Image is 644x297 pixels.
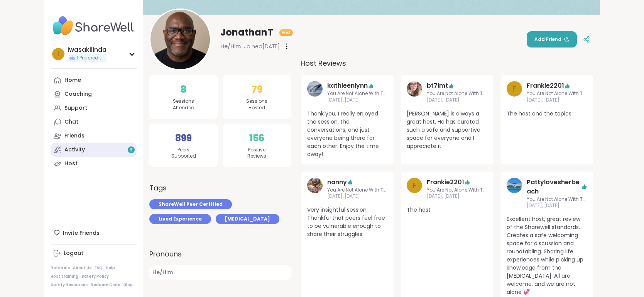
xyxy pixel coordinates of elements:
span: Excellent host, great review of the Sharewell standards. Creates a safe welcoming space for discu... [507,215,587,296]
span: He/Him [220,42,241,50]
img: Pattylovesherbeach [507,178,522,193]
span: Add Friend [534,36,569,43]
a: Frankie2201 [427,178,464,187]
div: Host [64,160,78,168]
span: Lived Experience [159,216,202,222]
a: bt7lmt [427,81,448,90]
a: F [507,81,522,104]
a: bt7lmt [407,81,422,104]
span: You Are Not Alone With This [427,90,487,97]
span: i [57,49,59,59]
span: [DATE], [DATE] [527,97,587,104]
a: kathleenlynn [307,81,323,104]
h3: Tags [149,183,167,193]
a: Pattylovesherbeach [507,178,522,209]
span: You Are Not Alone With This [327,187,388,193]
span: The host and the topics. [507,110,587,118]
img: bt7lmt [407,81,422,97]
div: Chat [64,118,78,126]
span: [DATE], [DATE] [527,202,587,209]
a: Friends [51,129,137,143]
a: Logout [51,246,137,260]
div: Coaching [64,90,92,98]
span: 8 [181,83,186,97]
a: About Us [73,265,91,271]
a: Safety Resources [51,282,88,288]
span: Host [282,30,291,36]
a: Activity3 [51,143,137,157]
a: Redeem Code [91,282,120,288]
span: [MEDICAL_DATA] [225,216,270,222]
span: Thank you, I really enjoyed the session, the conversations, and just everyone being there for eac... [307,110,388,158]
a: Support [51,101,137,115]
button: Add Friend [527,31,577,48]
a: Host [51,157,137,171]
span: F [412,180,417,191]
span: Joined [DATE] [244,42,280,50]
img: kathleenlynn [307,81,323,97]
span: 3 [130,147,132,153]
div: Activity [64,146,85,154]
span: ShareWell Peer Certified [159,201,223,208]
a: F [407,178,422,200]
span: Sessions Hosted [246,98,267,111]
div: Invite Friends [51,226,137,240]
div: Logout [64,249,83,257]
span: Positive Reviews [247,147,266,160]
span: You Are Not Alone With This [527,196,587,203]
div: iwasakilinda [68,46,106,54]
span: 899 [175,131,192,145]
span: 156 [249,131,264,145]
span: The host [407,206,487,214]
span: [PERSON_NAME] is always a great host. He has curated such a safe and supportive space for everyon... [407,110,487,150]
div: Support [64,104,87,112]
label: Pronouns [149,249,291,259]
a: Home [51,73,137,87]
a: Chat [51,115,137,129]
span: F [512,83,516,95]
a: kathleenlynn [327,81,368,90]
a: nanny [327,178,347,187]
a: FAQ [95,265,103,271]
img: ShareWell Nav Logo [51,12,137,39]
a: Pattylovesherbeach [527,178,581,196]
a: Host Training [51,274,78,279]
a: Help [106,265,115,271]
span: 79 [252,83,262,97]
span: 1 Pro credit [77,55,101,61]
span: [DATE], [DATE] [327,193,388,200]
span: [DATE], [DATE] [327,97,388,104]
a: Referrals [51,265,70,271]
a: Blog [123,282,133,288]
img: JonathanT [150,10,210,69]
span: Sessions Attended [173,98,194,111]
a: Safety Policy [81,274,109,279]
span: [DATE], [DATE] [427,97,487,104]
a: Coaching [51,87,137,101]
a: nanny [307,178,323,200]
span: [DATE], [DATE] [427,193,487,200]
span: Peers Supported [171,147,196,160]
span: Very insightful session. Thankful that peers feel free to be vulnerable enough to share their str... [307,206,388,238]
img: nanny [307,178,323,193]
div: Friends [64,132,85,140]
span: You Are Not Alone With This [427,187,487,193]
span: You Are Not Alone With This [527,90,587,97]
span: You Are Not Alone With This [327,90,388,97]
a: Frankie2201 [527,81,564,90]
span: JonathanT [220,26,273,39]
span: He/Him [149,265,291,280]
div: Home [64,76,81,84]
